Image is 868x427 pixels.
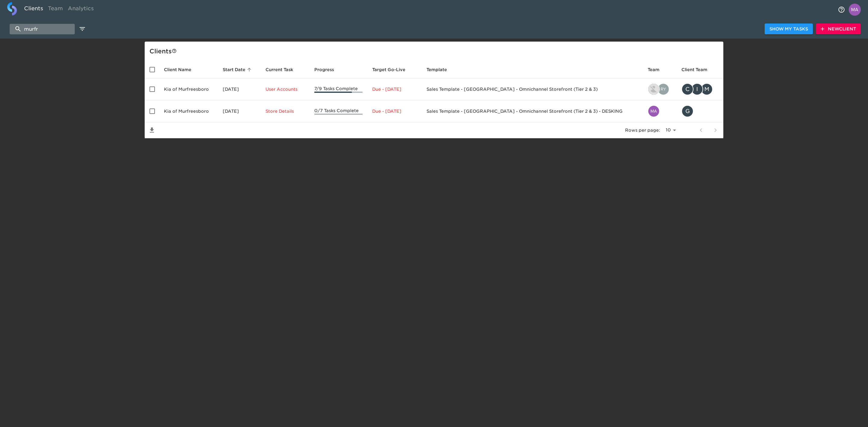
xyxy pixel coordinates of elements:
[218,78,261,100] td: [DATE]
[701,83,713,95] div: M
[372,86,417,92] p: Due - [DATE]
[164,66,199,73] span: Client Name
[314,66,342,73] span: Progress
[372,108,417,114] p: Due - [DATE]
[223,66,253,73] span: Start Date
[426,66,455,73] span: Template
[681,83,719,95] div: cdaley@kiaofmurfreesboro.com, ingy@ehautomotive.com, martin@kiaofmurfreesboro.com
[625,127,660,133] p: Rows per page:
[769,25,808,33] span: Show My Tasks
[648,83,672,95] div: jeff.vandyke@roadster.com, ryan.dale@roadster.com
[65,2,96,17] a: Analytics
[422,78,643,100] td: Sales Template - [GEOGRAPHIC_DATA] - Omnichannel Storefront (Tier 2 & 3)
[821,25,856,33] span: New Client
[218,100,261,122] td: [DATE]
[422,100,643,122] td: Sales Template - [GEOGRAPHIC_DATA] - Omnichannel Storefront (Tier 2 & 3) - DESKING
[145,123,159,137] button: Save List
[7,2,17,15] img: logo
[681,66,715,73] span: Client Team
[77,24,87,34] button: edit
[658,84,669,95] img: ryan.dale@roadster.com
[372,66,413,73] span: Target Go-Live
[648,105,672,117] div: matthew.grajales@cdk.com
[10,24,75,34] input: search
[691,83,703,95] div: I
[266,86,304,92] p: User Accounts
[266,108,304,114] p: Store Details
[145,61,723,138] table: enhanced table
[681,83,693,95] div: C
[159,100,218,122] td: Kia of Murfreesboro
[149,46,721,56] div: Client s
[648,66,667,73] span: Team
[266,66,293,73] span: This is the next Task in this Hub that should be completed
[372,66,405,73] span: Calculated based on the start date and the duration of all Tasks contained in this Hub.
[834,2,849,17] button: notifications
[648,84,659,95] img: jeff.vandyke@roadster.com
[816,24,861,35] button: NewClient
[849,4,861,16] img: Profile
[765,24,813,35] button: Show My Tasks
[681,105,693,117] div: G
[310,100,367,122] td: 0/7 Tasks Complete
[310,78,367,100] td: 7/9 Tasks Complete
[681,105,719,117] div: graham@ehautomotive.com
[266,66,301,73] span: Current Task
[172,49,177,53] svg: This is a list of all of your clients and clients shared with you
[648,106,659,117] img: matthew.grajales@cdk.com
[46,2,65,17] a: Team
[662,126,678,135] select: rows per page
[22,2,46,17] a: Clients
[159,78,218,100] td: Kia of Murfreesboro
